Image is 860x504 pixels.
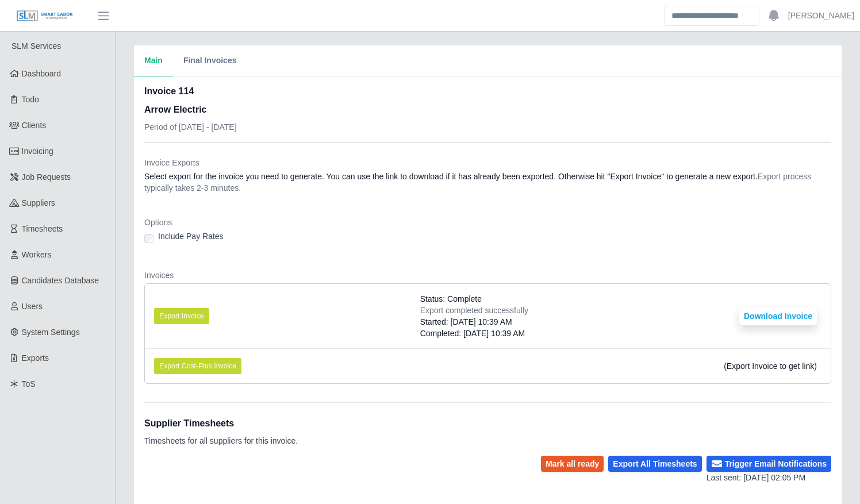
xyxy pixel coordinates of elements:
[144,417,298,430] h1: Supplier Timesheets
[22,353,49,363] span: Exports
[22,121,47,130] span: Clients
[22,147,53,156] span: Invoicing
[144,84,237,98] h2: Invoice 114
[22,250,52,259] span: Workers
[134,45,173,76] button: Main
[420,316,528,328] div: Started: [DATE] 10:39 AM
[158,230,224,242] label: Include Pay Rates
[22,379,36,388] span: ToS
[420,305,528,316] div: Export completed successfully
[739,311,817,321] a: Download Invoice
[739,307,817,325] button: Download Invoice
[16,10,74,22] img: SLM Logo
[664,6,759,26] input: Search
[144,435,298,447] p: Timesheets for all suppliers for this invoice.
[144,157,831,168] dt: Invoice Exports
[22,69,62,78] span: Dashboard
[154,358,241,374] button: Export Cost-Plus Invoice
[154,308,209,324] button: Export Invoice
[724,361,817,371] span: (Export Invoice to get link)
[22,172,71,182] span: Job Requests
[22,198,55,207] span: Suppliers
[420,328,528,339] div: Completed: [DATE] 10:39 AM
[608,456,701,472] button: Export All Timesheets
[22,224,63,233] span: Timesheets
[22,95,39,104] span: Todo
[22,276,99,285] span: Candidates Database
[144,217,831,228] dt: Options
[173,45,247,76] button: Final Invoices
[144,121,237,133] p: Period of [DATE] - [DATE]
[22,328,80,337] span: System Settings
[420,293,482,305] span: Status: Complete
[144,171,831,194] dd: Select export for the invoice you need to generate. You can use the link to download if it has al...
[541,456,604,472] button: Mark all ready
[707,472,831,484] div: Last sent: [DATE] 02:05 PM
[788,10,854,22] a: [PERSON_NAME]
[22,302,43,311] span: Users
[144,103,237,117] h3: Arrow Electric
[144,270,831,281] dt: Invoices
[707,456,831,472] button: Trigger Email Notifications
[11,41,61,51] span: SLM Services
